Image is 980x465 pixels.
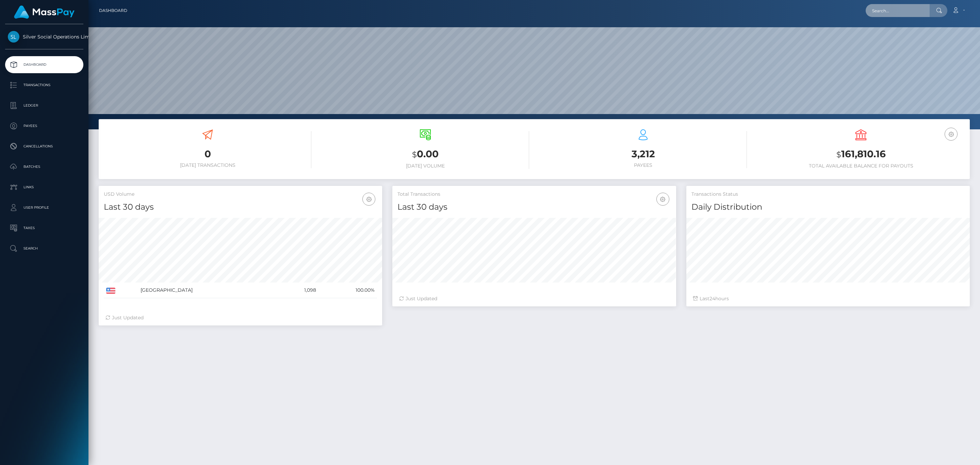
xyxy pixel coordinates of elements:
[138,283,278,298] td: [GEOGRAPHIC_DATA]
[8,182,81,192] p: Links
[104,201,377,213] h4: Last 30 days
[8,121,81,131] p: Payees
[5,158,83,175] a: Batches
[691,191,965,198] h5: Transactions Status
[104,162,311,168] h6: [DATE] Transactions
[8,31,19,43] img: Silver Social Operations Limited
[5,240,83,257] a: Search
[757,147,965,161] h3: 161,810.16
[106,288,115,294] img: US.png
[5,34,83,40] span: Silver Social Operations Limited
[836,150,841,159] small: $
[693,295,963,302] div: Last hours
[5,138,83,155] a: Cancellations
[8,223,81,233] p: Taxes
[691,201,965,213] h4: Daily Distribution
[105,314,375,321] div: Just Updated
[8,243,81,254] p: Search
[5,179,83,196] a: Links
[397,191,671,198] h5: Total Transactions
[539,147,747,161] h3: 3,212
[399,295,669,302] div: Just Updated
[5,77,83,94] a: Transactions
[318,283,377,298] td: 100.00%
[5,97,83,114] a: Ledger
[104,191,377,198] h5: USD Volume
[8,162,81,172] p: Batches
[709,295,715,302] span: 24
[412,150,417,159] small: $
[8,80,81,90] p: Transactions
[397,201,671,213] h4: Last 30 days
[322,163,529,169] h6: [DATE] Volume
[5,199,83,216] a: User Profile
[278,283,318,298] td: 1,098
[539,162,747,168] h6: Payees
[866,4,930,17] input: Search...
[8,60,81,70] p: Dashboard
[99,3,127,18] a: Dashboard
[5,56,83,73] a: Dashboard
[104,147,311,161] h3: 0
[5,117,83,134] a: Payees
[322,147,529,161] h3: 0.00
[14,5,75,19] img: MassPay Logo
[8,100,81,111] p: Ledger
[8,203,81,213] p: User Profile
[5,220,83,237] a: Taxes
[8,141,81,151] p: Cancellations
[757,163,965,169] h6: Total Available Balance for Payouts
